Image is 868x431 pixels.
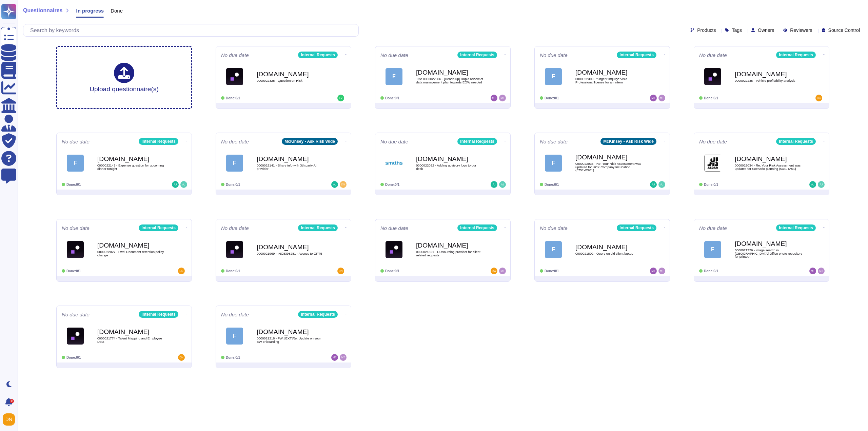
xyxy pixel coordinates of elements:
span: No due date [62,139,90,144]
div: Upload questionnaire(s) [90,63,159,92]
b: [DOMAIN_NAME] [416,69,484,76]
img: user [658,181,665,188]
span: 0000021218 - FW: [EXT]Re: Update on your EW onboarding [257,337,324,343]
span: Done: 0/1 [385,96,399,100]
span: No due date [699,139,727,144]
span: Done: 0/1 [66,183,81,187]
img: Logo [704,155,721,172]
img: Logo [386,241,402,258]
input: Search by keywords [27,24,358,36]
img: user [331,181,338,188]
span: No due date [380,226,408,231]
b: [DOMAIN_NAME] [416,242,484,249]
span: No due date [62,312,90,317]
img: user [3,413,15,426]
b: [DOMAIN_NAME] [257,156,324,162]
span: Done: 0/1 [704,96,718,100]
span: Title 0000022306 - [Heads-up] Rapid review of data management plan towards EOW needed [416,77,484,84]
span: No due date [221,53,249,58]
span: No due date [221,312,249,317]
img: user [658,268,665,274]
span: Done [111,8,123,13]
span: Done: 0/1 [66,269,81,273]
span: 0000022035 - Re: Your Risk Assessment was updated for UCX Company Incubation (5751WG01) [575,162,643,172]
img: Logo [386,155,402,172]
span: Done: 0/1 [385,183,399,187]
span: Done: 0/1 [545,96,559,100]
span: Done: 0/1 [704,183,718,187]
div: Internal Requests [776,224,816,231]
img: user [658,95,665,101]
span: Done: 0/1 [545,183,559,187]
b: [DOMAIN_NAME] [257,71,324,77]
span: No due date [380,139,408,144]
img: user [650,268,657,274]
span: 0000022309 - *Urgent Inquiry* Visio Professional license for an Intern [575,77,643,84]
div: McKinsey - Ask Risk Wide [282,138,338,145]
span: 0000021821 - Outsourcing provider for client related requests [416,250,484,257]
div: Internal Requests [617,52,656,58]
span: 0000022143 - Expense question for upcoming dinner tonight [97,164,165,170]
b: [DOMAIN_NAME] [416,156,484,162]
span: 0000022092 - Adding advisory logo to our deck [416,164,484,170]
div: F [226,155,243,172]
img: user [491,268,497,274]
span: Tags [732,28,742,33]
img: user [491,181,497,188]
img: user [178,268,185,274]
b: [DOMAIN_NAME] [97,156,165,162]
img: user [340,181,347,188]
span: Done: 0/1 [704,269,718,273]
span: Done: 0/1 [385,269,399,273]
span: 0000021802 - Query on old client laptop [575,252,643,255]
img: Logo [67,328,84,345]
div: F [226,328,243,345]
img: user [499,181,506,188]
img: user [337,95,344,101]
div: F [704,241,721,258]
span: No due date [540,139,568,144]
img: Logo [704,68,721,85]
button: user [1,412,20,427]
b: [DOMAIN_NAME] [97,329,165,335]
span: No due date [540,53,568,58]
span: Questionnaires [23,8,62,13]
div: Internal Requests [776,52,816,58]
img: Logo [226,241,243,258]
img: user [491,95,497,101]
div: 9+ [10,399,14,403]
span: 0000021969 - INC8398281 - Access to GPT5 [257,252,324,255]
b: [DOMAIN_NAME] [735,240,803,247]
b: [DOMAIN_NAME] [575,244,643,250]
img: user [180,181,187,188]
div: McKinsey - Ask Risk Wide [600,138,656,145]
span: Reviewers [790,28,812,33]
span: 0000022141 - Share info with 3th party AI provider [257,164,324,170]
div: Internal Requests [457,138,497,145]
div: F [545,155,562,172]
span: No due date [699,226,727,231]
span: No due date [380,53,408,58]
div: Internal Requests [139,311,178,318]
span: 0000021726 - image search in [GEOGRAPHIC_DATA] Office photo repository for printout [735,249,803,258]
span: No due date [699,53,727,58]
img: user [178,354,185,361]
div: Internal Requests [776,138,816,145]
span: Owners [758,28,774,33]
img: user [499,95,506,101]
img: user [815,95,822,101]
div: Internal Requests [139,138,178,145]
b: [DOMAIN_NAME] [257,244,324,250]
span: No due date [221,226,249,231]
img: user [818,268,825,274]
span: 0000021774 - Talent Mapping and Employee Data [97,337,165,343]
img: user [818,181,825,188]
div: Internal Requests [298,224,338,231]
img: user [809,268,816,274]
b: [DOMAIN_NAME] [735,156,803,162]
div: Internal Requests [298,311,338,318]
img: user [499,268,506,274]
span: In progress [76,8,104,13]
div: Internal Requests [457,224,497,231]
b: [DOMAIN_NAME] [735,71,803,77]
